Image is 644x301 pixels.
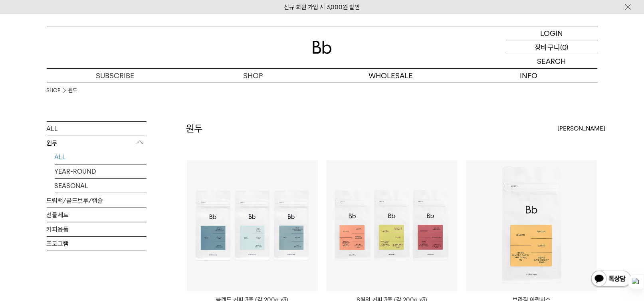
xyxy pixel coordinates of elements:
[590,270,632,289] img: 카카오톡 채널 1:1 채팅 버튼
[327,160,458,291] img: 8월의 커피 3종 (각 200g x3)
[460,69,598,83] p: INFO
[466,160,597,291] img: 브라질 아란치스
[186,122,203,135] h2: 원두
[47,69,184,83] a: SUBSCRIBE
[69,87,77,95] a: 원두
[187,160,318,291] img: 블렌드 커피 3종 (각 200g x3)
[540,26,563,40] p: LOGIN
[47,87,61,95] a: SHOP
[184,69,322,83] a: SHOP
[322,69,460,83] p: WHOLESALE
[47,208,147,222] a: 선물세트
[47,237,147,251] a: 프로그램
[506,26,598,40] a: LOGIN
[47,222,147,236] a: 커피용품
[537,54,566,68] p: SEARCH
[558,124,606,133] span: [PERSON_NAME]
[55,164,147,178] a: YEAR-ROUND
[55,150,147,164] a: ALL
[47,194,147,208] a: 드립백/콜드브루/캡슐
[47,136,147,150] p: 원두
[560,40,569,54] p: (0)
[535,40,560,54] p: 장바구니
[313,41,332,54] img: 로고
[506,40,598,54] a: 장바구니 (0)
[47,122,147,136] a: ALL
[284,4,360,11] a: 신규 회원 가입 시 3,000원 할인
[55,179,147,193] a: SEASONAL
